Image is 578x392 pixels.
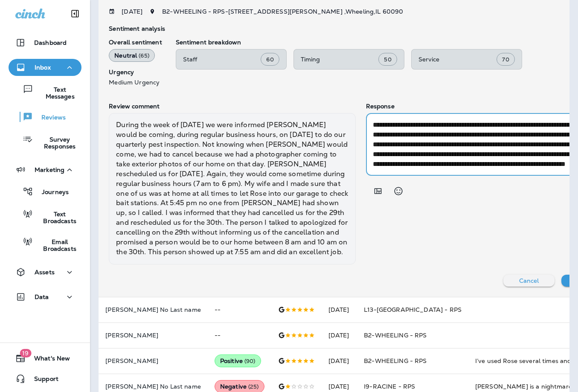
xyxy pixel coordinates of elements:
[26,355,70,365] span: What's New
[215,354,261,367] div: Positive
[33,211,78,224] p: Text Broadcasts
[35,64,51,71] p: Inbox
[208,297,271,322] td: --
[26,375,58,386] span: Support
[33,114,66,122] p: Reviews
[109,79,162,86] p: Medium Urgency
[9,59,81,76] button: Inbox
[162,8,403,15] span: B2-WHEELING - RPS - [STREET_ADDRESS][PERSON_NAME] , Wheeling , IL 60090
[109,49,155,62] div: Neutral
[248,383,259,390] span: ( 25 )
[364,357,427,365] span: B2-WHEELING - RPS
[364,331,427,339] span: B2-WHEELING - RPS
[301,56,379,63] p: Timing
[208,322,271,348] td: --
[9,264,81,281] button: Assets
[183,56,261,63] p: Staff
[34,39,67,46] p: Dashboard
[105,306,201,313] p: [PERSON_NAME] No Last name
[33,86,78,100] p: Text Messages
[33,136,78,150] p: Survey Responses
[9,80,81,104] button: Text Messages
[109,113,355,264] div: During the week of [DATE] we were informed [PERSON_NAME] would be coming, during regular business...
[384,56,391,63] span: 50
[390,183,407,200] button: Select an emoji
[364,306,462,314] span: L13-[GEOGRAPHIC_DATA] - RPS
[122,8,142,15] p: [DATE]
[9,205,81,228] button: Text Broadcasts
[20,349,31,357] span: 19
[266,56,273,63] span: 60
[35,269,55,276] p: Assets
[9,288,81,305] button: Data
[9,183,81,200] button: Journeys
[35,166,64,173] p: Marketing
[322,297,357,322] td: [DATE]
[418,56,497,63] p: Service
[502,56,509,63] span: 70
[322,322,357,348] td: [DATE]
[322,348,357,374] td: [DATE]
[105,357,201,364] p: [PERSON_NAME]
[109,69,162,75] p: Urgency
[9,130,81,154] button: Survey Responses
[109,39,162,46] p: Overall sentiment
[9,232,81,256] button: Email Broadcasts
[503,275,555,287] button: Cancel
[109,103,355,110] p: Review comment
[33,189,69,197] p: Journeys
[369,183,386,200] button: Add in a premade template
[9,108,81,126] button: Reviews
[63,5,87,22] button: Collapse Sidebar
[105,383,201,390] p: [PERSON_NAME] No Last name
[244,357,256,365] span: ( 90 )
[9,34,81,51] button: Dashboard
[9,370,81,387] button: Support
[9,161,81,178] button: Marketing
[519,277,539,284] p: Cancel
[9,350,81,367] button: 19What's New
[139,52,149,59] span: ( 65 )
[35,293,49,300] p: Data
[105,332,201,339] p: [PERSON_NAME]
[33,238,78,252] p: Email Broadcasts
[364,383,415,390] span: I9-RACINE - RPS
